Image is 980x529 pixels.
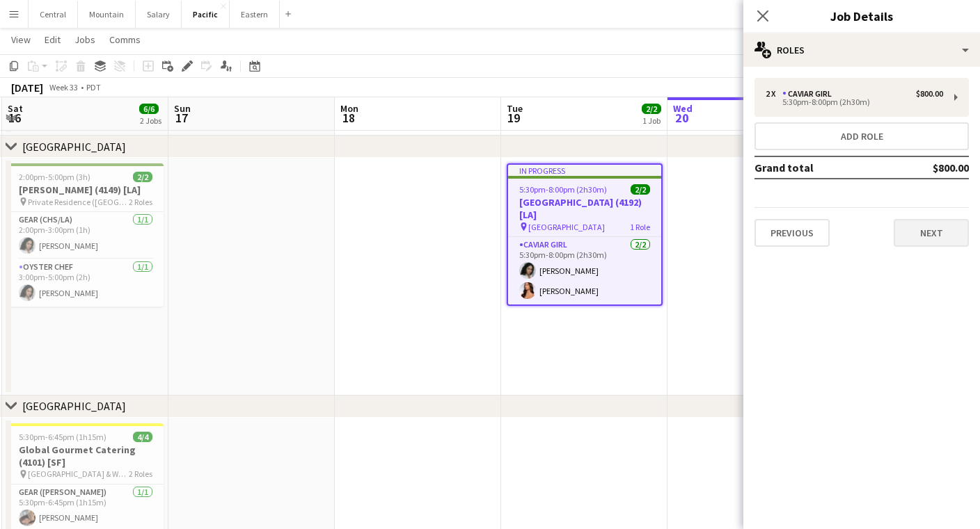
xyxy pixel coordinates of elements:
[338,110,358,126] span: 18
[45,33,61,46] span: Edit
[140,115,161,126] div: 2 Jobs
[104,31,146,49] a: Comms
[8,163,164,307] app-job-card: 2:00pm-5:00pm (3h)2/2[PERSON_NAME] (4149) [LA] Private Residence ([GEOGRAPHIC_DATA], [GEOGRAPHIC_...
[8,212,164,259] app-card-role: Gear (CHS/LA)1/12:00pm-3:00pm (1h)[PERSON_NAME]
[28,469,129,479] span: [GEOGRAPHIC_DATA] & World-Class Garden ([GEOGRAPHIC_DATA], [GEOGRAPHIC_DATA])
[28,197,129,207] span: Private Residence ([GEOGRAPHIC_DATA], [GEOGRAPHIC_DATA])
[916,89,943,99] div: $800.00
[782,89,837,99] div: Caviar Girl
[8,259,164,307] app-card-role: Oyster Chef1/13:00pm-5:00pm (2h)[PERSON_NAME]
[22,399,126,413] div: [GEOGRAPHIC_DATA]
[129,469,152,479] span: 2 Roles
[519,184,607,195] span: 5:30pm-8:00pm (2h30m)
[642,115,661,126] div: 1 Job
[136,1,182,28] button: Salary
[766,89,782,99] div: 2 x
[507,163,663,306] app-job-card: In progress5:30pm-8:00pm (2h30m)2/2[GEOGRAPHIC_DATA] (4192) [LA] [GEOGRAPHIC_DATA]1 RoleCaviar Gi...
[630,222,650,232] span: 1 Role
[69,31,101,49] a: Jobs
[8,443,164,469] h3: Global Gourmet Catering (4101) [SF]
[508,237,661,304] app-card-role: Caviar Girl2/25:30pm-8:00pm (2h30m)[PERSON_NAME][PERSON_NAME]
[11,81,43,95] div: [DATE]
[505,110,523,126] span: 19
[133,432,152,442] span: 4/4
[8,102,23,115] span: Sat
[133,172,152,182] span: 2/2
[46,82,81,92] span: Week 33
[894,219,969,247] button: Next
[6,31,36,49] a: View
[182,1,230,28] button: Pacific
[19,172,90,182] span: 2:00pm-5:00pm (3h)
[11,33,31,46] span: View
[887,156,969,179] td: $800.00
[174,102,191,115] span: Sun
[754,219,830,247] button: Previous
[754,156,887,179] td: Grand total
[671,110,693,126] span: 20
[743,7,980,25] h3: Job Details
[673,102,693,115] span: Wed
[528,222,605,232] span: [GEOGRAPHIC_DATA]
[29,1,78,28] button: Central
[766,99,943,106] div: 5:30pm-8:00pm (2h30m)
[78,1,136,28] button: Mountain
[508,165,661,176] div: In progress
[129,197,152,207] span: 2 Roles
[86,82,101,92] div: PDT
[743,33,980,67] div: Roles
[642,104,661,114] span: 2/2
[230,1,280,28] button: Eastern
[19,432,106,442] span: 5:30pm-6:45pm (1h15m)
[507,102,523,115] span: Tue
[508,196,661,221] h3: [GEOGRAPHIC_DATA] (4192) [LA]
[754,122,969,150] button: Add role
[39,31,66,49] a: Edit
[340,102,358,115] span: Mon
[74,33,95,46] span: Jobs
[109,33,141,46] span: Comms
[172,110,191,126] span: 17
[631,184,650,195] span: 2/2
[22,140,126,154] div: [GEOGRAPHIC_DATA]
[139,104,159,114] span: 6/6
[8,184,164,196] h3: [PERSON_NAME] (4149) [LA]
